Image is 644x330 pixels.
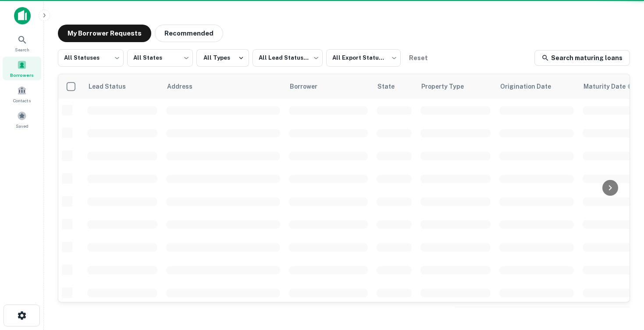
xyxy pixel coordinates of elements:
[14,7,31,25] img: capitalize-icon.png
[326,47,401,69] div: All Export Statuses
[3,82,41,106] a: Contacts
[500,81,562,92] span: Origination Date
[83,74,162,99] th: Lead Status
[162,74,285,99] th: Address
[404,49,432,67] button: Reset
[88,81,137,92] span: Lead Status
[155,25,223,42] button: Recommended
[3,57,41,80] a: Borrowers
[372,74,416,99] th: State
[290,81,329,92] span: Borrower
[285,74,372,99] th: Borrower
[584,82,626,91] h6: Maturity Date
[3,31,41,55] a: Search
[13,97,31,104] span: Contacts
[3,108,41,131] a: Saved
[127,47,193,69] div: All States
[167,81,204,92] span: Address
[421,81,475,92] span: Property Type
[15,46,29,53] span: Search
[58,25,151,42] button: My Borrower Requests
[600,260,644,302] iframe: Chat Widget
[16,122,28,129] span: Saved
[584,82,634,91] div: Maturity dates displayed may be estimated. Please contact the lender for the most accurate maturi...
[377,81,406,92] span: State
[495,74,578,99] th: Origination Date
[58,47,124,69] div: All Statuses
[534,50,630,66] a: Search maturing loans
[416,74,495,99] th: Property Type
[253,47,323,69] div: All Lead Statuses
[196,49,249,67] button: All Types
[10,72,34,79] span: Borrowers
